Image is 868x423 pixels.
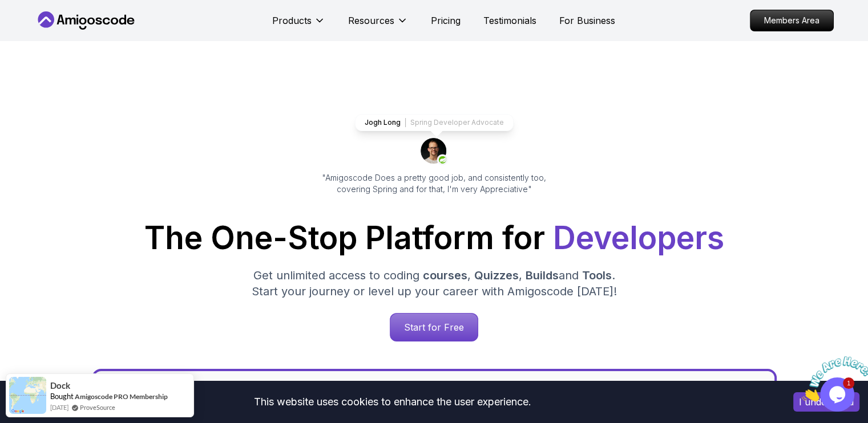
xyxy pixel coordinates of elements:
a: Pricing [431,14,461,27]
a: ProveSource [80,402,115,412]
img: provesource social proof notification image [9,377,46,414]
p: Resources [348,14,394,27]
img: Chat attention grabber [5,5,75,50]
button: Resources [348,14,408,36]
span: Dock [50,381,70,391]
span: Bought [50,392,74,401]
a: Members Area [750,10,834,31]
a: Amigoscode PRO Membership [75,392,168,401]
a: For Business [559,14,615,27]
button: Accept cookies [793,392,859,412]
a: Testimonials [483,14,536,27]
div: This website uses cookies to enhance the user experience. [9,389,776,414]
p: Products [272,14,312,27]
p: Members Area [750,10,833,31]
button: Products [272,14,325,36]
span: [DATE] [50,402,68,412]
iframe: chat widget [797,352,868,406]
